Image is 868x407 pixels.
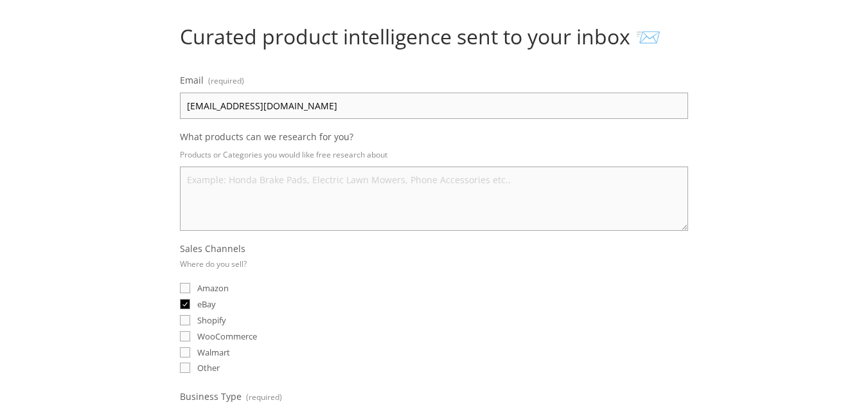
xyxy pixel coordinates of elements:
span: Sales Channels [180,242,245,255]
input: Walmart [180,347,190,357]
span: What products can we research for you? [180,131,353,143]
input: Amazon [180,283,190,293]
p: Products or Categories you would like free research about [180,145,688,164]
span: Shopify [197,314,226,326]
span: WooCommerce [197,330,257,342]
span: Email [180,74,204,86]
span: eBay [197,298,216,310]
p: Where do you sell? [180,255,247,273]
input: WooCommerce [180,331,190,341]
span: Business Type [180,390,242,402]
input: eBay [180,299,190,309]
span: Other [197,362,220,374]
span: Amazon [197,282,229,294]
input: Other [180,363,190,373]
input: Shopify [180,315,190,325]
span: Walmart [197,347,230,358]
span: (required) [246,388,282,406]
h1: Curated product intelligence sent to your inbox 📨 [180,24,688,49]
span: (required) [208,71,244,90]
